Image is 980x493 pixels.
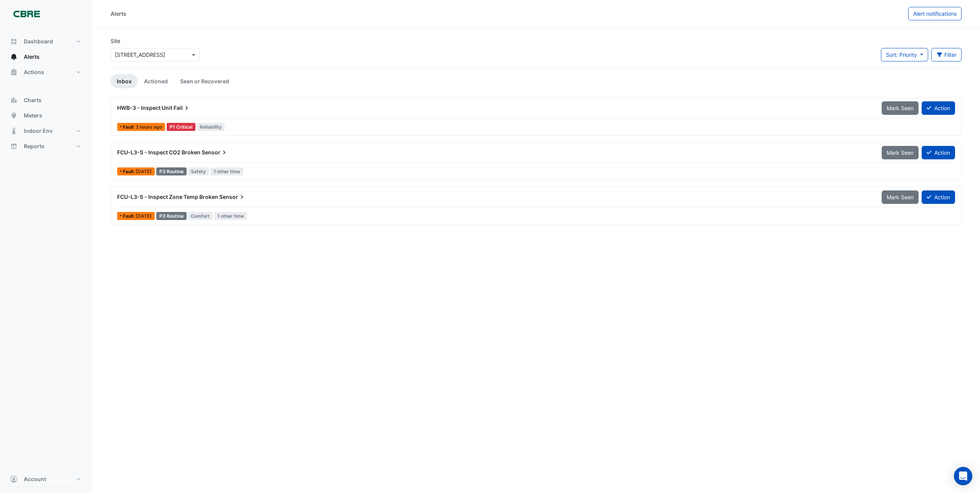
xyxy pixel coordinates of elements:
img: Company Logo [9,6,44,22]
span: FCU-L3-S - Inspect Zone Temp Broken [117,194,218,200]
button: Action [922,146,955,159]
span: Mark Seen [887,105,914,111]
span: HWB-3 - Inspect Unit [117,104,172,111]
button: Action [922,190,955,204]
app-icon: Dashboard [10,38,18,45]
button: Mark Seen [882,146,919,159]
span: Sensor [219,193,246,201]
span: Comfort [188,212,213,220]
div: Alerts [111,10,126,18]
button: Alerts [6,49,86,65]
app-icon: Reports [10,142,18,150]
span: Fault [123,125,136,129]
span: 1 other time [210,167,243,175]
button: Charts [6,93,86,108]
span: Alerts [24,53,40,61]
button: Alert notifications [908,7,962,20]
button: Reports [6,139,86,154]
button: Dashboard [6,34,86,49]
app-icon: Charts [10,96,18,104]
span: Charts [24,96,41,104]
div: P3 Routine [156,212,187,220]
button: Mark Seen [882,101,919,115]
button: Indoor Env [6,123,86,139]
button: Meters [6,108,86,123]
app-icon: Actions [10,68,18,76]
span: Safety [188,167,209,175]
app-icon: Meters [10,112,18,119]
button: Action [922,101,955,115]
button: Account [6,471,86,487]
span: Dashboard [24,38,53,45]
div: P3 Routine [156,167,187,175]
span: Mark Seen [887,149,914,156]
span: Mon 21-Jul-2025 05:05 AEST [136,169,152,174]
span: Wed 13-Aug-2025 06:51 AEST [136,124,162,130]
span: 1 other time [214,212,247,220]
a: Inbox [111,74,138,88]
span: Mark Seen [887,194,914,200]
span: Indoor Env [24,127,53,135]
span: Fail [174,104,190,112]
span: Alert notifications [913,10,957,17]
app-icon: Indoor Env [10,127,18,135]
div: P1 Critical [167,123,195,131]
span: Reliability [197,123,225,131]
span: FCU-L3-S - Inspect CO2 Broken [117,149,200,156]
button: Sort: Priority [881,48,928,61]
span: Meters [24,112,42,119]
div: Open Intercom Messenger [954,467,972,485]
button: Actions [6,65,86,80]
span: Account [24,475,46,483]
button: Filter [931,48,962,61]
label: Site [111,37,120,45]
app-icon: Alerts [10,53,18,61]
span: Fault [123,214,136,218]
button: Mark Seen [882,190,919,204]
a: Seen or Recovered [174,74,235,88]
span: Sensor [202,149,228,156]
a: Actioned [138,74,174,88]
span: Actions [24,68,44,76]
span: Fault [123,169,136,174]
span: Mon 21-Jul-2025 05:05 AEST [136,213,152,219]
span: Reports [24,142,45,150]
span: Sort: Priority [886,51,917,58]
